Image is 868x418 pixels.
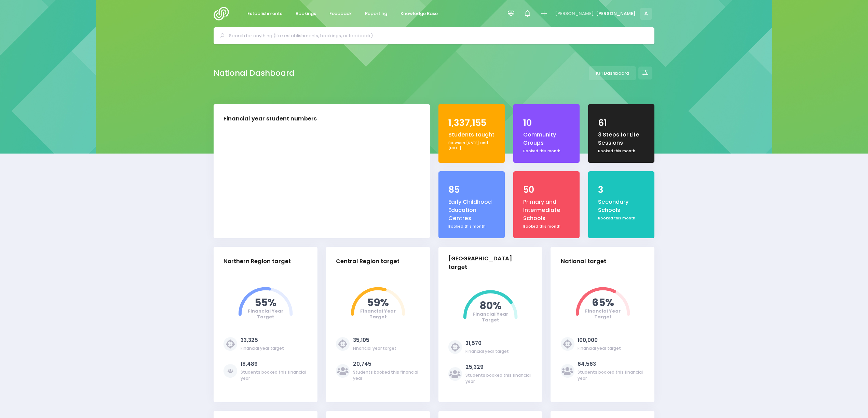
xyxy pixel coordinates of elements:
[465,363,484,371] a: 25,329
[448,131,495,139] div: Students taught
[598,198,645,215] div: Secondary Schools
[448,140,495,151] div: Between [DATE] and [DATE]
[578,345,621,351] div: Financial year target
[329,10,352,17] span: Feedback
[324,7,357,20] a: Feedback
[598,148,645,154] div: Booked this month
[465,348,509,355] div: Financial year target
[589,66,636,80] a: KPI Dashboard
[523,148,570,154] div: Booked this month
[296,10,316,17] span: Bookings
[353,336,369,344] a: 35,105
[578,336,598,344] a: 100,000
[395,7,443,20] a: Knowledge Base
[523,131,570,147] div: Community Groups
[290,7,322,20] a: Bookings
[555,10,595,17] span: [PERSON_NAME],
[523,224,570,229] div: Booked this month
[598,216,645,221] div: Booked this month
[223,115,317,123] div: Financial year student numbers
[336,257,399,266] div: Central Region target
[578,360,596,367] a: 64,563
[448,198,495,223] div: Early Childhood Education Centres
[214,7,233,20] img: Logo
[448,224,495,229] div: Booked this month
[596,10,636,17] span: [PERSON_NAME]
[353,345,396,351] div: Financial year target
[578,369,645,381] div: Students booked this financial year
[242,7,288,20] a: Establishments
[448,116,495,130] div: 1,337,155
[353,369,420,381] div: Students booked this financial year
[465,340,482,347] a: 31,570
[359,7,393,20] a: Reporting
[598,131,645,147] div: 3 Steps for Life Sessions
[448,255,527,272] div: [GEOGRAPHIC_DATA] target
[247,10,282,17] span: Establishments
[523,183,570,197] div: 50
[448,183,495,197] div: 85
[401,10,438,17] span: Knowledge Base
[523,116,570,130] div: 10
[353,360,371,367] a: 20,745
[523,198,570,223] div: Primary and Intermediate Schools
[241,360,258,367] a: 18,489
[561,257,606,266] div: National target
[241,369,308,381] div: Students booked this financial year
[214,69,295,78] h2: National Dashboard
[465,372,532,385] div: Students booked this financial year
[365,10,387,17] span: Reporting
[640,8,652,20] span: A
[223,257,291,266] div: Northern Region target
[598,183,645,197] div: 3
[598,116,645,130] div: 61
[241,345,284,351] div: Financial year target
[241,336,258,344] a: 33,325
[229,31,645,41] input: Search for anything (like establishments, bookings, or feedback)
